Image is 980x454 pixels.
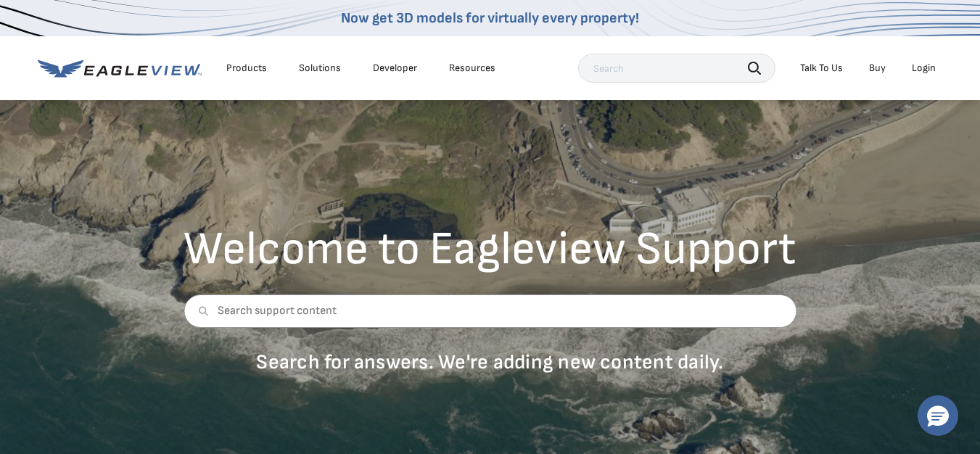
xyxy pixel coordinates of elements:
[449,62,495,75] div: Resources
[869,62,886,75] a: Buy
[578,54,775,83] input: Search
[918,395,958,436] button: Hello, have a question? Let’s chat.
[912,62,936,75] div: Login
[373,62,417,75] a: Developer
[184,350,796,375] p: Search for answers. We're adding new content daily.
[184,226,796,273] h2: Welcome to Eagleview Support
[299,62,341,75] div: Solutions
[800,62,843,75] div: Talk To Us
[341,9,639,27] a: Now get 3D models for virtually every property!
[226,62,267,75] div: Products
[184,294,796,328] input: Search support content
